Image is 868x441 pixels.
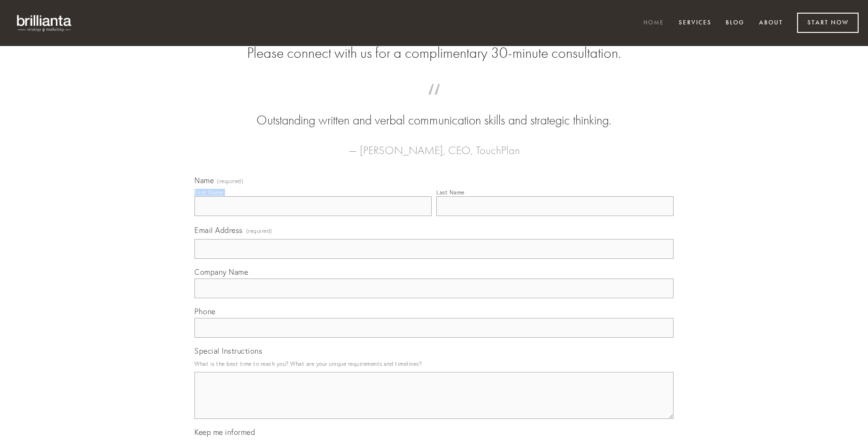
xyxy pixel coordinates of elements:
[194,225,243,235] span: Email Address
[209,130,659,160] figcaption: — [PERSON_NAME], CEO, TouchPlan
[194,44,674,62] h2: Please connect with us for a complimentary 30-minute consultation.
[194,176,214,185] span: Name
[194,357,674,370] p: What is the best time to reach you? What are your unique requirements and timelines?
[753,15,789,31] a: About
[194,267,248,277] span: Company Name
[194,427,255,437] span: Keep me informed
[797,13,859,33] a: Start Now
[720,15,751,31] a: Blog
[436,189,465,196] div: Last Name
[194,307,216,316] span: Phone
[194,346,262,356] span: Special Instructions
[673,15,718,31] a: Services
[209,93,659,130] blockquote: Outstanding written and verbal communication skills and strategic thinking.
[9,9,80,37] img: brillianta - research, strategy, marketing
[217,178,243,184] span: (required)
[637,15,670,31] a: Home
[209,93,659,111] span: “
[194,189,223,196] div: First Name
[246,224,272,237] span: (required)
